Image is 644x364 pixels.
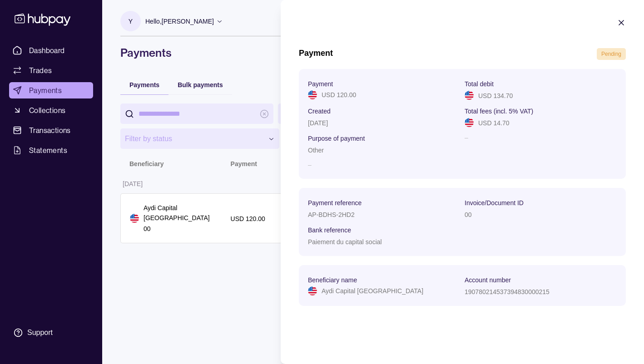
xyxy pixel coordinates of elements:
[322,286,423,296] p: Aydi Capital [GEOGRAPHIC_DATA]
[308,286,317,295] img: us
[601,51,621,57] span: Pending
[308,90,317,99] img: us
[465,276,511,284] p: Account number
[299,48,333,60] h1: Payment
[308,226,351,234] p: Bank reference
[465,199,524,207] p: Invoice/Document ID
[465,133,617,155] p: –
[465,108,533,115] p: Total fees (incl. 5% VAT)
[478,92,513,99] p: USD 134.70
[465,288,550,295] p: 190780214537394830000215
[308,238,382,246] p: Paiement du capital social
[308,160,460,170] p: –
[308,80,333,88] p: Payment
[308,276,357,284] p: Beneficiary name
[308,108,331,115] p: Created
[465,211,472,218] p: 00
[308,211,355,218] p: AP-BDHS-2HD2
[478,119,509,127] p: USD 14.70
[465,118,474,127] img: us
[322,90,356,100] p: USD 120.00
[308,199,362,207] p: Payment reference
[465,91,474,100] img: us
[308,147,324,154] p: Other
[308,119,328,127] p: [DATE]
[308,135,365,142] p: Purpose of payment
[465,80,494,88] p: Total debit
